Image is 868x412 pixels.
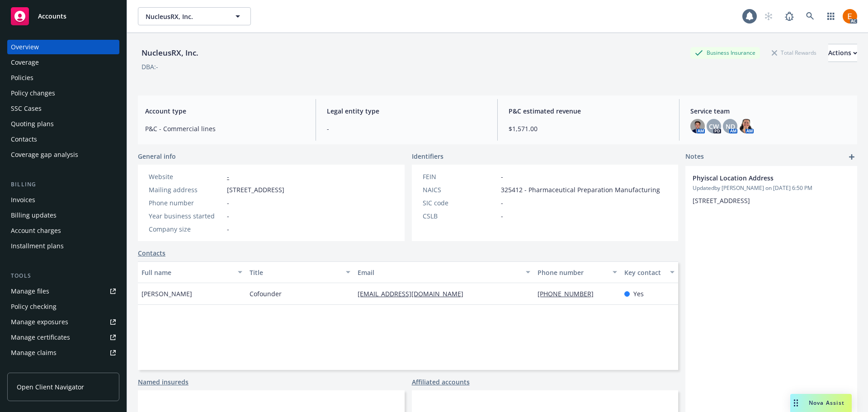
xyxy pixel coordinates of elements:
[7,4,119,29] a: Accounts
[246,261,354,283] button: Title
[11,132,37,147] div: Contacts
[709,122,719,131] span: CW
[11,193,35,207] div: Invoices
[828,44,857,62] button: Actions
[7,284,119,298] a: Manage files
[138,47,202,59] div: NucleusRX, Inc.
[690,106,850,116] span: Service team
[358,289,471,298] a: [EMAIL_ADDRESS][DOMAIN_NAME]
[7,132,119,147] a: Contacts
[846,152,857,162] a: add
[759,7,778,25] a: Start snowing
[7,117,119,131] a: Quoting plans
[149,211,223,221] div: Year business started
[11,101,42,116] div: SSC Cases
[142,268,232,277] div: Full name
[412,377,470,387] a: Affiliated accounts
[142,289,192,298] span: [PERSON_NAME]
[693,184,850,192] span: Updated by [PERSON_NAME] on [DATE] 6:50 PM
[7,147,119,162] a: Coverage gap analysis
[501,198,503,208] span: -
[423,172,497,181] div: FEIN
[726,122,735,131] span: ND
[149,224,223,234] div: Company size
[17,382,84,392] span: Open Client Navigator
[11,361,53,375] div: Manage BORs
[138,7,251,25] button: NucleusRX, Inc.
[11,346,57,360] div: Manage claims
[327,124,486,133] span: -
[7,239,119,253] a: Installment plans
[11,299,57,314] div: Policy checking
[790,394,802,412] div: Drag to move
[790,394,852,412] button: Nova Assist
[693,196,750,205] span: [STREET_ADDRESS]
[149,172,223,181] div: Website
[11,284,49,298] div: Manage files
[7,361,119,375] a: Manage BORs
[690,47,760,58] div: Business Insurance
[423,185,497,194] div: NAICS
[809,399,844,407] span: Nova Assist
[501,185,660,194] span: 325412 - Pharmaceutical Preparation Manufacturing
[7,180,119,189] div: Billing
[149,198,223,208] div: Phone number
[7,71,119,85] a: Policies
[801,7,819,25] a: Search
[624,268,665,277] div: Key contact
[11,55,39,70] div: Coverage
[412,152,443,161] span: Identifiers
[7,271,119,280] div: Tools
[250,268,340,277] div: Title
[11,147,78,162] div: Coverage gap analysis
[11,239,64,253] div: Installment plans
[423,198,497,208] div: SIC code
[767,47,821,58] div: Total Rewards
[138,248,165,258] a: Contacts
[843,9,857,24] img: photo
[7,346,119,360] a: Manage claims
[7,55,119,70] a: Coverage
[822,7,840,25] a: Switch app
[11,315,68,329] div: Manage exposures
[327,106,486,116] span: Legal entity type
[7,223,119,238] a: Account charges
[227,185,284,194] span: [STREET_ADDRESS]
[7,101,119,116] a: SSC Cases
[138,377,189,387] a: Named insureds
[227,198,229,208] span: -
[138,261,246,283] button: Full name
[501,172,503,181] span: -
[501,211,503,221] span: -
[145,124,305,133] span: P&C - Commercial lines
[693,173,826,183] span: Phyiscal Location Address
[633,289,644,298] span: Yes
[509,124,668,133] span: $1,571.00
[11,117,54,131] div: Quoting plans
[7,315,119,329] span: Manage exposures
[7,299,119,314] a: Policy checking
[149,185,223,194] div: Mailing address
[227,211,229,221] span: -
[227,172,229,181] a: -
[7,193,119,207] a: Invoices
[423,211,497,221] div: CSLB
[11,330,70,345] div: Manage certificates
[146,12,224,21] span: NucleusRX, Inc.
[145,106,305,116] span: Account type
[690,119,705,133] img: photo
[534,261,620,283] button: Phone number
[38,13,66,20] span: Accounts
[7,330,119,345] a: Manage certificates
[739,119,754,133] img: photo
[509,106,668,116] span: P&C estimated revenue
[11,71,33,85] div: Policies
[354,261,534,283] button: Email
[138,152,176,161] span: General info
[11,40,39,54] div: Overview
[538,289,601,298] a: [PHONE_NUMBER]
[7,86,119,100] a: Policy changes
[142,62,158,71] div: DBA: -
[11,223,61,238] div: Account charges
